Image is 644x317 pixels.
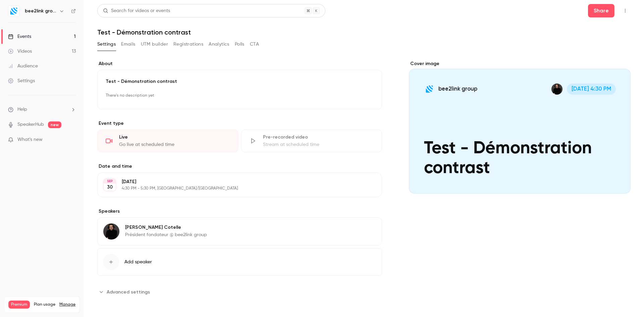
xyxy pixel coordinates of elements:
[97,39,116,50] button: Settings
[17,121,44,128] a: SpeakerHub
[119,134,230,141] div: Live
[97,217,382,246] div: Xavier Cotelle[PERSON_NAME] CotellePrésident fondateur @ bee2link group
[97,286,382,297] section: Advanced settings
[8,63,38,69] div: Audience
[17,106,27,113] span: Help
[235,39,245,50] button: Polls
[8,48,32,55] div: Videos
[141,39,168,50] button: UTM builder
[8,77,35,84] div: Settings
[250,39,259,50] button: CTA
[409,60,631,67] label: Cover image
[121,39,135,50] button: Emails
[209,39,229,50] button: Analytics
[8,106,76,113] li: help-dropdown-opener
[106,78,374,85] p: Test - Démonstration contrast
[8,301,30,309] span: Premium
[125,231,207,238] p: Président fondateur @ bee2link group
[97,286,154,297] button: Advanced settings
[122,178,346,185] p: [DATE]
[409,60,631,194] section: Cover image
[8,33,31,40] div: Events
[124,259,152,265] span: Add speaker
[97,28,631,36] h1: Test - Démonstration contrast
[97,120,382,127] p: Event type
[125,224,207,231] p: [PERSON_NAME] Cotelle
[34,302,55,307] span: Plan usage
[122,186,346,191] p: 4:30 PM - 5:30 PM, [GEOGRAPHIC_DATA]/[GEOGRAPHIC_DATA]
[107,288,150,296] span: Advanced settings
[263,141,374,148] div: Stream at scheduled time
[588,4,614,17] button: Share
[25,8,56,14] h6: bee2link group
[107,184,113,191] p: 30
[48,121,61,128] span: new
[97,163,382,170] label: Date and time
[17,136,43,143] span: What's new
[173,39,203,50] button: Registrations
[106,90,374,101] p: There's no description yet
[119,141,230,148] div: Go live at scheduled time
[97,60,382,67] label: About
[97,248,382,276] button: Add speaker
[241,129,382,152] div: Pre-recorded videoStream at scheduled time
[97,208,382,215] label: Speakers
[97,129,238,152] div: LiveGo live at scheduled time
[263,134,374,141] div: Pre-recorded video
[59,302,75,307] a: Manage
[104,179,116,183] div: SEP
[103,223,119,240] img: Xavier Cotelle
[8,6,19,16] img: bee2link group
[103,7,170,14] div: Search for videos or events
